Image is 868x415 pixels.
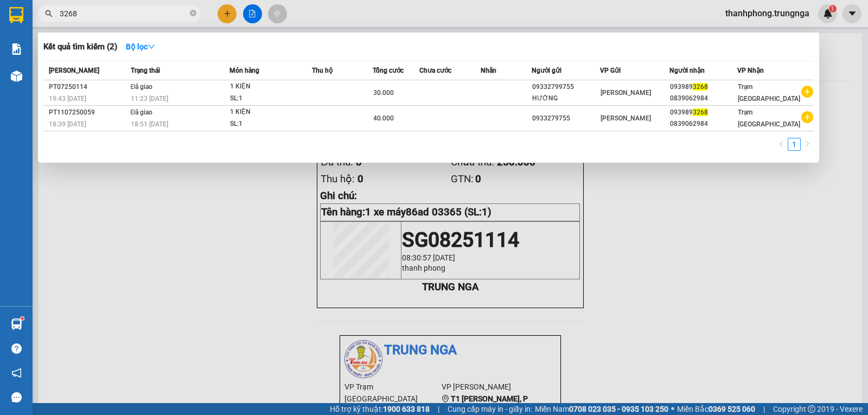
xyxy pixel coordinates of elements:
span: [PERSON_NAME] [601,89,651,97]
span: Đã giao [131,108,153,116]
div: PT1107250059 [49,107,127,118]
li: 1 [788,138,801,151]
span: Tổng cước [373,67,404,74]
span: VP Gửi [600,67,621,74]
span: Nhãn [481,67,496,74]
span: Thu hộ [312,67,333,74]
b: T1 [PERSON_NAME], P Phú Thuỷ [75,60,141,92]
div: 093989 [670,107,737,118]
div: 0839062984 [670,118,737,130]
span: Người gửi [532,67,561,74]
img: warehouse-icon [11,71,22,82]
div: 0839062984 [670,93,737,104]
span: Chưa cước [419,67,451,74]
span: 18:51 [DATE] [131,120,168,128]
span: [PERSON_NAME] [49,67,99,74]
li: Trung Nga [5,5,157,26]
span: environment [75,60,82,68]
span: 18:39 [DATE] [49,120,86,128]
span: 11:23 [DATE] [131,95,168,103]
div: HƯỜNG [532,93,599,104]
span: 3268 [693,108,708,116]
sup: 1 [21,317,24,320]
div: SL: 1 [230,118,311,130]
h3: Kết quả tìm kiếm ( 2 ) [43,41,117,53]
span: Đã giao [131,83,153,91]
img: warehouse-icon [11,318,22,330]
li: Next Page [801,138,814,151]
span: [PERSON_NAME] [601,114,651,122]
span: search [45,10,53,17]
span: question-circle [11,343,22,354]
span: Trạng thái [131,67,160,74]
div: 1 KIỆN [230,106,311,118]
span: Trạm [GEOGRAPHIC_DATA] [738,108,800,128]
button: left [775,138,788,151]
li: Previous Page [775,138,788,151]
a: 1 [788,138,800,150]
span: 3268 [693,83,708,91]
div: 09332799755 [532,81,599,93]
span: notification [11,368,22,378]
span: Người nhận [669,67,705,74]
div: 093989 [670,81,737,93]
li: VP [PERSON_NAME] [75,46,144,58]
span: close-circle [190,10,196,16]
span: close-circle [190,9,196,19]
div: SL: 1 [230,93,311,105]
div: 0933279755 [532,113,599,124]
span: right [804,141,810,147]
img: logo.jpg [5,5,43,43]
span: plus-circle [801,111,813,123]
span: Trạm [GEOGRAPHIC_DATA] [738,83,800,103]
button: Bộ lọcdown [117,38,164,55]
img: solution-icon [11,43,22,55]
span: 19:43 [DATE] [49,95,86,103]
img: logo-vxr [9,7,23,23]
span: message [11,392,22,403]
div: PT07250114 [49,81,127,93]
span: 30.000 [373,89,394,97]
span: VP Nhận [737,67,764,74]
span: down [148,43,155,50]
button: right [801,138,814,151]
input: Tìm tên, số ĐT hoặc mã đơn [60,8,188,20]
span: 40.000 [373,114,394,122]
span: plus-circle [801,86,813,98]
li: VP Trạm [GEOGRAPHIC_DATA] [5,46,75,82]
span: left [778,141,784,147]
div: 1 KIỆN [230,81,311,93]
strong: Bộ lọc [126,42,155,51]
span: Món hàng [229,67,259,74]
